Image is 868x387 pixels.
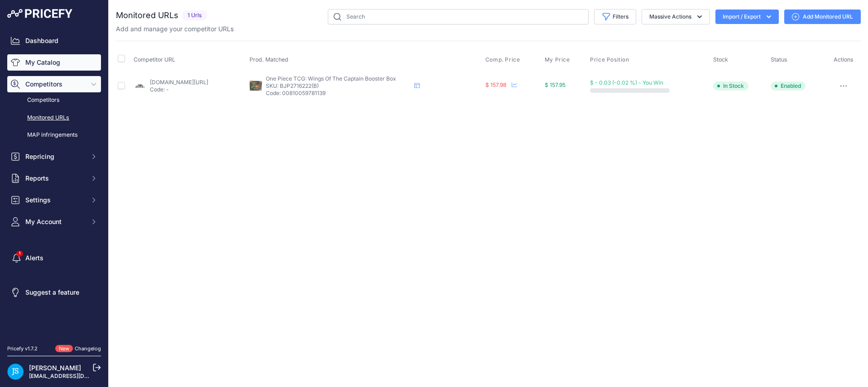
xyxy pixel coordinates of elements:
a: MAP infringements [7,127,101,143]
p: SKU: BJP2716222(B) [266,82,411,90]
button: Import / Export [715,10,779,24]
button: Settings [7,192,101,208]
span: My Price [545,56,570,63]
span: My Account [25,217,85,226]
span: New [55,345,73,353]
button: My Account [7,214,101,230]
button: Filters [594,9,636,24]
p: Code: - [150,86,208,93]
a: Monitored URLs [7,110,101,126]
nav: Sidebar [7,33,101,334]
a: Dashboard [7,33,101,49]
a: [DOMAIN_NAME][URL] [150,79,208,86]
span: Status [771,56,787,63]
a: Competitors [7,92,101,108]
button: Competitors [7,76,101,92]
div: Pricefy v1.7.2 [7,345,38,353]
span: Prod. Matched [249,56,288,63]
span: Actions [834,56,854,63]
span: Stock [713,56,728,63]
span: Settings [25,196,85,205]
button: Reports [7,170,101,186]
span: $ 157.98 [485,81,506,88]
span: Competitors [25,80,85,89]
button: Comp. Price [485,56,522,63]
span: In Stock [713,81,748,91]
button: Massive Actions [642,9,710,24]
span: One Piece TCG: Wings Of The Captain Booster Box [266,75,396,82]
a: My Catalog [7,54,101,71]
a: Changelog [75,345,101,352]
a: [PERSON_NAME] [29,364,81,372]
h2: Monitored URLs [116,9,178,22]
p: Code: 00810059781139 [266,90,411,97]
img: Pricefy Logo [7,9,72,18]
a: Suggest a feature [7,284,101,301]
button: My Price [545,56,572,63]
span: Price Position [590,56,629,63]
button: Price Position [590,56,631,63]
a: Alerts [7,250,101,266]
span: Competitor URL [134,56,175,63]
span: Enabled [771,81,806,91]
button: Repricing [7,148,101,165]
span: $ 157.95 [545,81,566,88]
a: [EMAIL_ADDRESS][DOMAIN_NAME] [29,373,124,379]
span: Comp. Price [485,56,520,63]
a: Add Monitored URL [784,10,861,24]
p: Add and manage your competitor URLs [116,24,234,33]
span: 1 Urls [182,10,207,21]
input: Search [328,9,589,24]
span: Reports [25,174,85,183]
span: $ - 0.03 (-0.02 %) - You Win [590,79,663,86]
span: Repricing [25,152,85,161]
